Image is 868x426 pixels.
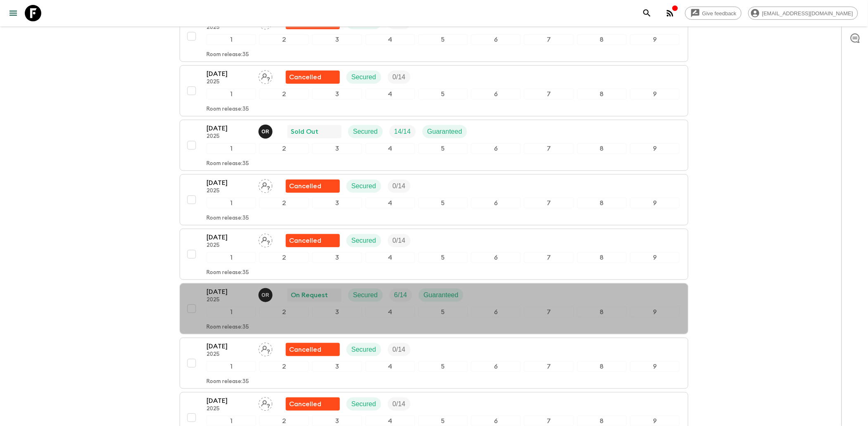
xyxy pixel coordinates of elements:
[388,343,410,356] div: Trip Fill
[418,143,468,154] div: 5
[365,252,415,263] div: 4
[685,7,742,20] a: Give feedback
[348,289,383,302] div: Secured
[289,399,321,409] p: Cancelled
[388,234,410,247] div: Trip Fill
[5,5,21,21] button: menu
[286,234,340,247] div: Flash Pack cancellation
[348,125,383,138] div: Secured
[289,72,321,82] p: Cancelled
[206,252,256,263] div: 1
[427,127,462,137] p: Guaranteed
[180,338,688,389] button: [DATE]2025Assign pack leaderFlash Pack cancellationSecuredTrip Fill123456789Room release:35
[577,361,627,372] div: 8
[524,89,574,99] div: 7
[351,72,376,82] p: Secured
[259,400,273,406] span: Assign pack leader
[748,7,858,20] div: [EMAIL_ADDRESS][DOMAIN_NAME]
[289,236,321,246] p: Cancelled
[259,125,274,139] button: OR
[206,215,249,222] p: Room release: 35
[206,188,252,194] p: 2025
[206,89,256,99] div: 1
[630,307,680,317] div: 9
[206,307,256,317] div: 1
[259,127,274,134] span: Oscar Rincon
[291,127,318,137] p: Sold Out
[524,361,574,372] div: 7
[471,34,521,45] div: 6
[577,307,627,317] div: 8
[351,236,376,246] p: Secured
[394,290,407,300] p: 6 / 14
[312,89,362,99] div: 3
[365,361,415,372] div: 4
[180,229,688,280] button: [DATE]2025Assign pack leaderFlash Pack cancellationSecuredTrip Fill123456789Room release:35
[471,252,521,263] div: 6
[259,345,273,352] span: Assign pack leader
[261,128,269,135] p: O R
[206,178,252,188] p: [DATE]
[388,180,410,193] div: Trip Fill
[577,143,627,154] div: 8
[312,34,362,45] div: 3
[524,252,574,263] div: 7
[206,79,252,85] p: 2025
[286,71,340,84] div: Flash Pack cancellation
[286,180,340,193] div: Flash Pack cancellation
[206,242,252,249] p: 2025
[365,143,415,154] div: 4
[206,361,256,372] div: 1
[388,398,410,411] div: Trip Fill
[577,89,627,99] div: 8
[389,289,412,302] div: Trip Fill
[630,34,680,45] div: 9
[206,270,249,276] p: Room release: 35
[346,71,381,84] div: Secured
[259,143,309,154] div: 2
[259,89,309,99] div: 2
[393,72,406,82] p: 0 / 14
[394,127,411,137] p: 14 / 14
[206,24,252,31] p: 2025
[524,307,574,317] div: 7
[388,71,410,84] div: Trip Fill
[259,288,274,302] button: OR
[312,198,362,208] div: 3
[639,5,655,21] button: search adventures
[630,143,680,154] div: 9
[577,34,627,45] div: 8
[418,89,468,99] div: 5
[418,361,468,372] div: 5
[259,252,309,263] div: 2
[312,307,362,317] div: 3
[351,181,376,191] p: Secured
[259,73,273,79] span: Assign pack leader
[471,89,521,99] div: 6
[286,398,340,411] div: Flash Pack cancellation
[393,399,406,409] p: 0 / 14
[365,198,415,208] div: 4
[630,252,680,263] div: 9
[393,236,406,246] p: 0 / 14
[577,198,627,208] div: 8
[206,143,256,154] div: 1
[471,143,521,154] div: 6
[524,198,574,208] div: 7
[365,307,415,317] div: 4
[180,283,688,334] button: [DATE]2025Oscar RinconOn RequestSecuredTrip FillGuaranteed123456789Room release:35
[206,123,252,133] p: [DATE]
[577,252,627,263] div: 8
[630,198,680,208] div: 9
[180,11,688,62] button: [DATE]2025Assign pack leaderFlash Pack cancellationSecuredTrip Fill123456789Room release:35
[289,181,321,191] p: Cancelled
[180,174,688,225] button: [DATE]2025Assign pack leaderFlash Pack cancellationSecuredTrip Fill123456789Room release:35
[351,345,376,355] p: Secured
[259,361,309,372] div: 2
[180,120,688,171] button: [DATE]2025Oscar RinconSold OutSecuredTrip FillGuaranteed123456789Room release:35
[353,127,378,137] p: Secured
[698,10,741,17] span: Give feedback
[389,125,416,138] div: Trip Fill
[289,345,321,355] p: Cancelled
[312,252,362,263] div: 3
